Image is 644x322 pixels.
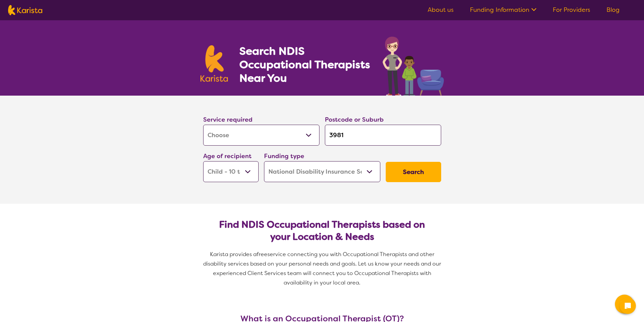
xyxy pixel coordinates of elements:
button: Search [386,162,441,182]
label: Age of recipient [203,152,252,160]
a: Funding Information [470,6,536,14]
label: Postcode or Suburb [325,116,384,124]
img: Karista logo [200,45,228,82]
a: For Providers [553,6,590,14]
span: service connecting you with Occupational Therapists and other disability services based on your p... [203,251,443,286]
h2: Find NDIS Occupational Therapists based on your Location & Needs [209,219,436,243]
span: Karista provides a [210,251,257,258]
a: About us [428,6,454,14]
img: Karista logo [8,5,42,15]
span: free [257,251,267,258]
button: Channel Menu [615,295,634,314]
h1: Search NDIS Occupational Therapists Near You [239,44,371,85]
label: Service required [203,116,253,124]
label: Funding type [264,152,304,160]
img: occupational-therapy [383,36,444,96]
a: Blog [606,6,620,14]
input: Type [325,125,441,146]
